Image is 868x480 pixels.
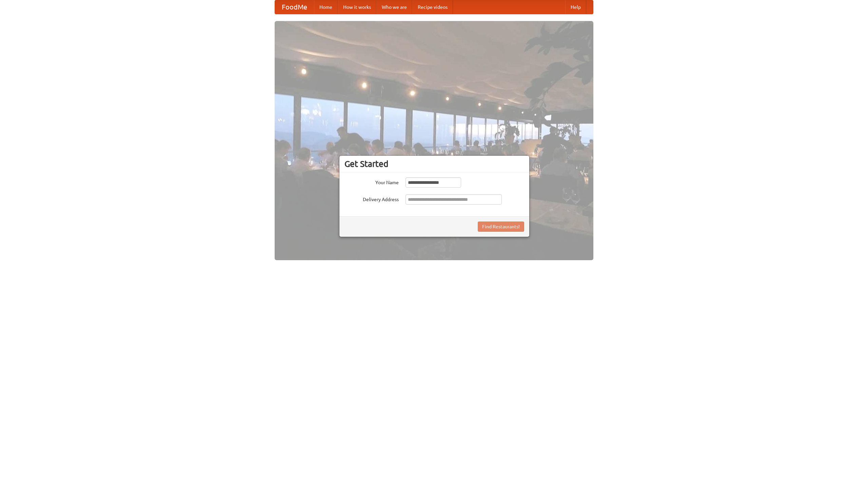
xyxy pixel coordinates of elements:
label: Your Name [344,177,399,186]
h3: Get Started [344,159,524,169]
a: Who we are [376,0,412,14]
a: FoodMe [275,0,314,14]
a: How it works [338,0,376,14]
label: Delivery Address [344,194,399,203]
a: Recipe videos [412,0,453,14]
button: Find Restaurants! [478,222,524,232]
a: Home [314,0,338,14]
a: Help [565,0,586,14]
